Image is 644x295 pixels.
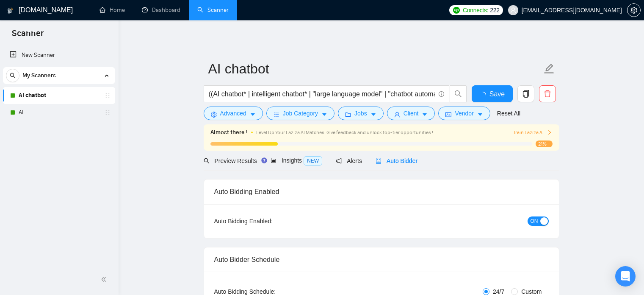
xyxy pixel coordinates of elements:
[321,111,327,118] span: caret-down
[283,109,318,118] span: Job Category
[197,6,229,14] a: searchScanner
[539,85,556,102] button: delete
[477,111,483,118] span: caret-down
[10,47,108,64] a: New Scanner
[214,216,326,226] div: Auto Bidding Enabled:
[204,157,257,164] span: Preview Results
[338,107,384,120] button: folderJobscaret-down
[531,216,538,226] span: ON
[3,67,115,121] li: My Scanners
[5,27,50,45] span: Scanner
[204,158,210,164] span: search
[513,129,552,137] button: Train Laziza AI
[271,157,276,163] span: area-chart
[536,140,553,147] span: 21%
[376,158,381,164] span: robot
[100,6,125,14] a: homeHome
[394,111,400,118] span: user
[450,90,466,98] span: search
[266,107,334,120] button: barsJob Categorycaret-down
[345,111,351,118] span: folder
[615,266,636,287] div: Open Intercom Messenger
[445,111,451,118] span: idcard
[256,129,433,135] span: Level Up Your Laziza AI Matches! Give feedback and unlock top-tier opportunities !
[472,85,513,102] button: Save
[104,92,111,99] span: holder
[376,157,417,164] span: Auto Bidder
[211,111,217,118] span: setting
[517,85,534,102] button: copy
[422,111,428,118] span: caret-down
[455,109,473,118] span: Vendor
[627,7,640,14] span: setting
[490,6,499,15] span: 222
[497,109,520,118] a: Reset All
[250,111,256,118] span: caret-down
[260,157,268,164] div: Tooltip anchor
[627,3,641,17] button: setting
[7,4,13,17] img: logo
[387,107,435,120] button: userClientcaret-down
[208,58,542,79] input: Scanner name...
[104,109,111,116] span: holder
[518,90,534,98] span: copy
[220,109,246,118] span: Advanced
[209,89,435,99] input: Search Freelance Jobs...
[19,104,99,121] a: AI
[3,47,115,64] li: New Scanner
[142,6,180,14] a: dashboardDashboard
[336,158,342,164] span: notification
[336,157,362,164] span: Alerts
[214,247,549,272] div: Auto Bidder Schedule
[463,6,488,15] span: Connects:
[22,67,56,84] span: My Scanners
[214,180,549,204] div: Auto Bidding Enabled
[450,85,467,102] button: search
[547,130,552,135] span: right
[19,87,99,104] a: AI chatbot
[370,111,376,118] span: caret-down
[210,128,248,137] span: Almost there !
[539,90,556,98] span: delete
[544,63,555,74] span: edit
[354,109,367,118] span: Jobs
[479,92,489,98] span: loading
[6,69,19,82] button: search
[453,7,460,14] img: upwork-logo.png
[304,156,322,166] span: NEW
[101,275,109,284] span: double-left
[627,7,641,14] a: setting
[489,89,505,99] span: Save
[438,107,490,120] button: idcardVendorcaret-down
[510,7,516,13] span: user
[6,73,19,79] span: search
[204,107,263,120] button: settingAdvancedcaret-down
[274,111,279,118] span: bars
[439,91,444,97] span: info-circle
[271,157,322,164] span: Insights
[404,109,419,118] span: Client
